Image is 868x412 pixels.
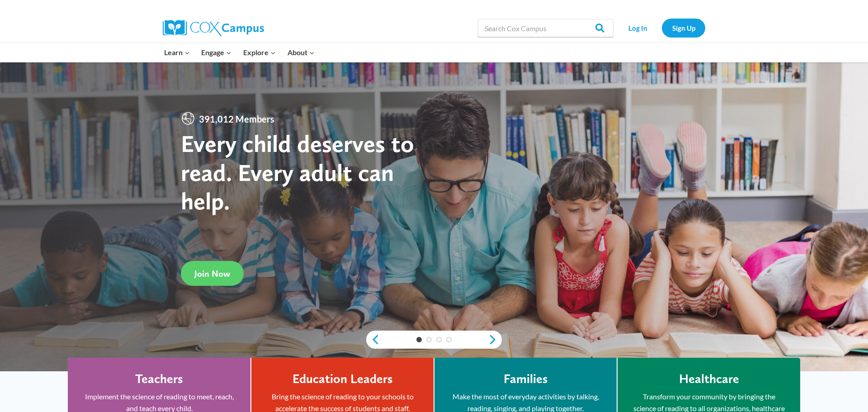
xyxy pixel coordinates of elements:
[426,337,432,342] a: 2
[195,111,278,126] span: 391,012 Members
[679,371,739,387] h4: Healthcare
[181,261,244,286] a: Join Now
[416,337,422,342] a: 1
[366,334,380,345] a: previous
[163,20,264,36] img: Cox Campus
[164,47,190,58] span: Learn
[488,334,502,345] a: next
[201,47,231,58] span: Engage
[504,371,548,387] h4: Families
[436,337,442,342] a: 3
[662,19,705,37] a: Sign Up
[618,19,705,37] nav: Secondary Navigation
[158,43,320,62] nav: Primary Navigation
[618,19,657,37] a: Log In
[292,371,393,387] h4: Education Leaders
[366,331,502,349] div: content slider buttons
[194,268,230,279] span: Join Now
[135,371,183,387] h4: Teachers
[288,47,315,58] span: About
[243,47,276,58] span: Explore
[478,19,613,37] input: Search Cox Campus
[446,337,452,342] a: 4
[181,129,414,215] strong: Every child deserves to read. Every adult can help.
